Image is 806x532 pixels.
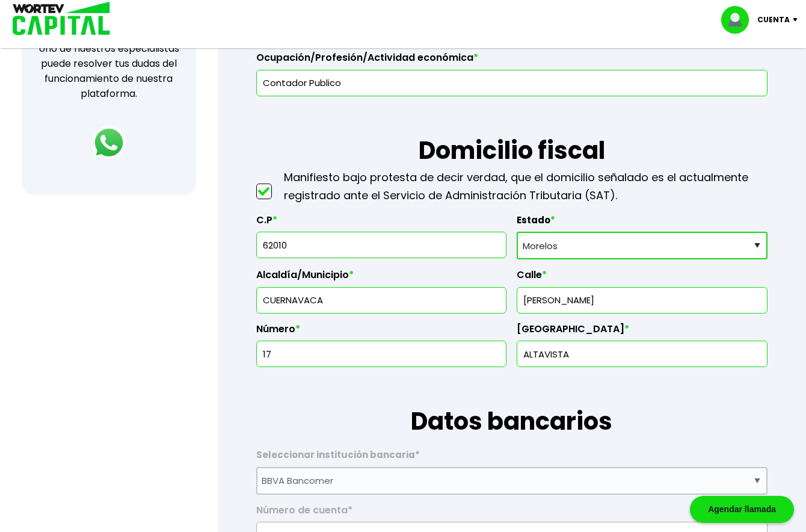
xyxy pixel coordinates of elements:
div: Agendar llamada [690,496,794,523]
img: logos_whatsapp-icon.242b2217.svg [92,126,126,159]
input: Alcaldía o Municipio [262,288,502,313]
h1: Domicilio fiscal [256,96,768,169]
h1: Datos bancarios [256,367,768,439]
label: Calle [517,269,768,287]
img: profile-image [721,6,757,34]
label: Número [256,323,507,341]
p: Cuenta [757,11,790,29]
label: Seleccionar institución bancaria [256,449,768,467]
img: icon-down [790,18,806,22]
label: Alcaldía/Municipio [256,269,507,287]
label: Estado [517,214,768,232]
label: Ocupación/Profesión/Actividad económica [256,52,768,70]
label: C.P [256,214,507,232]
label: [GEOGRAPHIC_DATA] [517,323,768,341]
p: Uno de nuestros especialistas puede resolver tus dudas del funcionamiento de nuestra plataforma. [37,41,180,101]
label: Número de cuenta [256,504,768,522]
p: Manifiesto bajo protesta de decir verdad, que el domicilio señalado es el actualmente registrado ... [284,169,768,205]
